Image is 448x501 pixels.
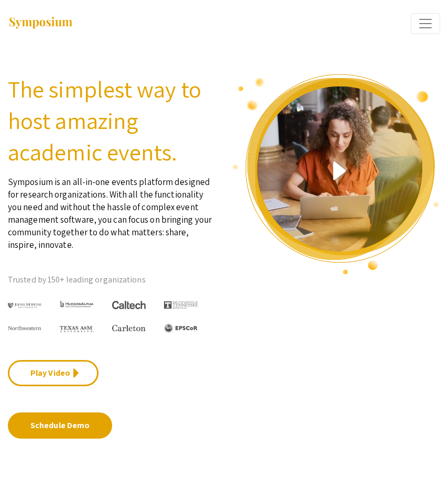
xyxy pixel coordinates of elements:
[8,272,216,288] p: Trusted by 150+ leading organizations
[112,301,146,309] img: Caltech
[8,73,216,168] h2: The simplest way to host amazing academic events.
[8,454,45,493] iframe: Chat
[8,412,112,439] a: Schedule Demo
[8,168,216,251] p: Symposium is an all-in-one events platform designed for research organizations. With all the func...
[60,300,93,307] img: HudsonAlpha
[112,325,146,331] img: Carleton
[8,16,73,30] img: Symposium by ForagerOne
[8,326,41,330] img: Northwestern
[232,73,441,275] img: video overview of Symposium
[8,360,99,386] a: Play Video
[164,323,198,332] img: EPSCOR
[164,301,198,309] img: The University of Tennessee
[411,13,440,34] button: Expand or Collapse Menu
[60,326,93,333] img: Texas A&M University
[8,303,41,309] img: Johns Hopkins University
